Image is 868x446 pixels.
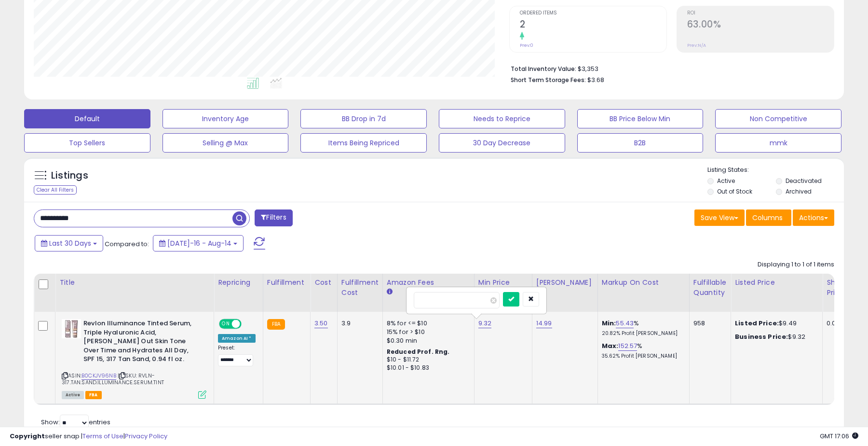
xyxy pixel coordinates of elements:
a: 152.57 [618,341,637,351]
small: Prev: N/A [687,42,706,48]
small: FBA [267,319,285,330]
button: BB Price Below Min [577,109,704,128]
span: 2025-09-14 17:06 GMT [820,432,858,441]
div: Cost [314,278,333,288]
h2: 63.00% [687,19,834,32]
small: Prev: 0 [520,42,533,48]
p: 35.62% Profit [PERSON_NAME] [602,353,682,360]
div: 15% for > $10 [387,328,467,336]
div: Displaying 1 to 1 of 1 items [758,260,834,269]
span: | SKU: RVLN-317.TAN.SAND.ILLUMINANCE.SERUM.TINT [62,372,164,386]
a: 9.32 [478,319,492,328]
div: Amazon AI * [218,334,256,343]
b: Min: [602,319,616,328]
b: Listed Price: [735,319,779,328]
button: BB Drop in 7d [300,109,427,128]
div: Fulfillment [267,278,306,288]
button: Default [24,109,150,128]
div: $10 - $11.72 [387,356,467,364]
div: $0.30 min [387,336,467,345]
div: seller snap | | [10,432,167,441]
label: Deactivated [786,177,822,185]
label: Active [717,177,735,185]
strong: Copyright [10,432,45,441]
button: Inventory Age [163,109,289,128]
div: Min Price [478,278,528,288]
b: Revlon Illuminance Tinted Serum, Triple Hyaluronic Acid, [PERSON_NAME] Out Skin Tone Over Time an... [83,319,201,366]
div: Amazon Fees [387,278,470,288]
label: Out of Stock [717,187,752,195]
span: All listings currently available for purchase on Amazon [62,391,84,399]
a: Terms of Use [82,432,123,441]
span: ROI [687,11,834,16]
span: ON [220,320,232,328]
span: Ordered Items [520,11,666,16]
li: $3,353 [511,62,827,74]
b: Max: [602,341,619,350]
a: 3.50 [314,319,328,328]
div: Listed Price [735,278,818,288]
span: OFF [240,320,256,328]
button: Items Being Repriced [300,133,427,153]
span: Show: entries [41,418,110,427]
button: Needs to Reprice [439,109,565,128]
button: Selling @ Max [163,133,289,153]
div: ASIN: [62,319,206,398]
div: Repricing [218,278,259,288]
div: Clear All Filters [34,185,77,195]
button: mmk [715,133,841,153]
img: 41XiVZRvRfL._SL40_.jpg [62,319,81,338]
label: Archived [786,187,812,195]
div: 3.9 [341,319,375,328]
b: Business Price: [735,332,788,341]
th: The percentage added to the cost of goods (COGS) that forms the calculator for Min & Max prices. [597,274,689,312]
b: Total Inventory Value: [511,65,576,73]
span: FBA [85,391,102,399]
span: Last 30 Days [49,238,91,248]
button: Save View [694,209,745,226]
div: Fulfillable Quantity [693,278,727,298]
div: Title [59,278,210,288]
button: Filters [255,209,292,226]
button: B2B [577,133,704,153]
div: [PERSON_NAME] [536,278,594,288]
span: Columns [752,213,783,223]
div: 0.00 [827,319,842,328]
b: Short Term Storage Fees: [511,76,586,84]
div: % [602,319,682,337]
button: Non Competitive [715,109,841,128]
div: 958 [693,319,723,328]
h2: 2 [520,19,666,32]
div: Fulfillment Cost [341,278,379,298]
a: 14.99 [536,319,552,328]
div: Ship Price [827,278,846,298]
div: $9.32 [735,333,815,341]
button: Last 30 Days [35,235,103,251]
button: 30 Day Decrease [439,133,565,153]
div: 8% for <= $10 [387,319,467,328]
p: 20.82% Profit [PERSON_NAME] [602,330,682,337]
h5: Listings [51,169,88,182]
button: Columns [746,209,791,226]
a: B0CKJV96NB [81,372,116,380]
a: 55.43 [616,319,634,328]
div: $10.01 - $10.83 [387,364,467,372]
a: Privacy Policy [125,432,167,441]
p: Listing States: [707,166,843,175]
span: [DATE]-16 - Aug-14 [167,238,231,248]
b: Reduced Prof. Rng. [387,348,450,356]
span: $3.68 [587,75,604,84]
div: Markup on Cost [602,278,685,288]
div: $9.49 [735,319,815,328]
div: % [602,342,682,360]
button: [DATE]-16 - Aug-14 [153,235,244,251]
button: Actions [793,209,834,226]
small: Amazon Fees. [387,288,393,296]
div: Preset: [218,345,256,366]
span: Compared to: [105,239,149,249]
button: Top Sellers [24,133,150,153]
